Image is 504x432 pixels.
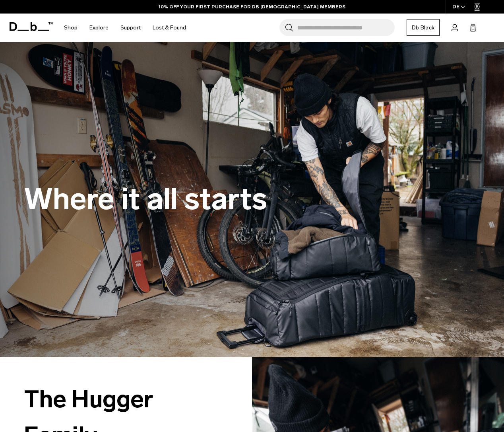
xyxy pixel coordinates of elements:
[153,14,186,42] a: Lost & Found
[89,14,109,42] a: Explore
[24,183,267,216] h1: Where it all starts
[64,14,78,42] a: Shop
[120,14,141,42] a: Support
[159,3,345,10] a: 10% OFF YOUR FIRST PURCHASE FOR DB [DEMOGRAPHIC_DATA] MEMBERS
[407,19,440,36] a: Db Black
[58,14,192,42] nav: Main Navigation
